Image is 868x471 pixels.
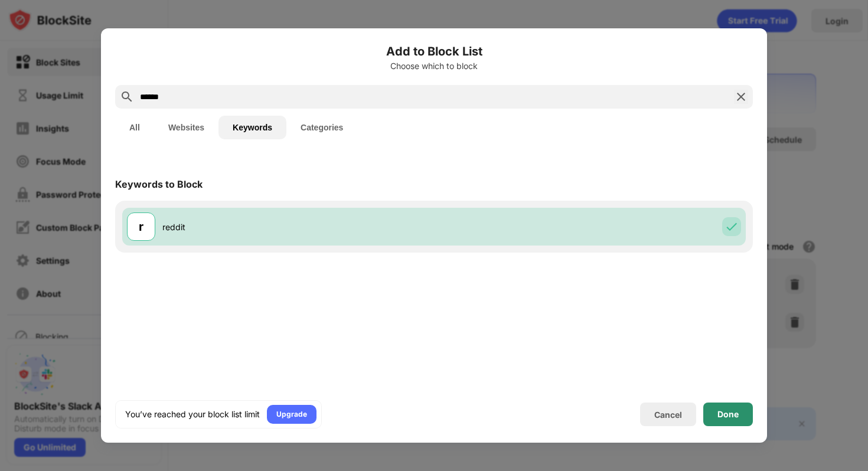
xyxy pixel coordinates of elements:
div: Done [717,410,739,419]
button: All [115,116,154,139]
div: Cancel [654,410,682,420]
button: Categories [286,116,357,139]
h6: Add to Block List [115,42,753,60]
button: Keywords [218,116,286,139]
div: reddit [162,221,434,233]
div: Choose which to block [115,61,753,71]
div: Upgrade [276,408,307,420]
img: search.svg [120,90,134,104]
button: Websites [154,116,218,139]
div: r [139,218,143,235]
div: Keywords to Block [115,178,203,190]
img: search-close [734,90,748,104]
div: You’ve reached your block list limit [125,408,260,420]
